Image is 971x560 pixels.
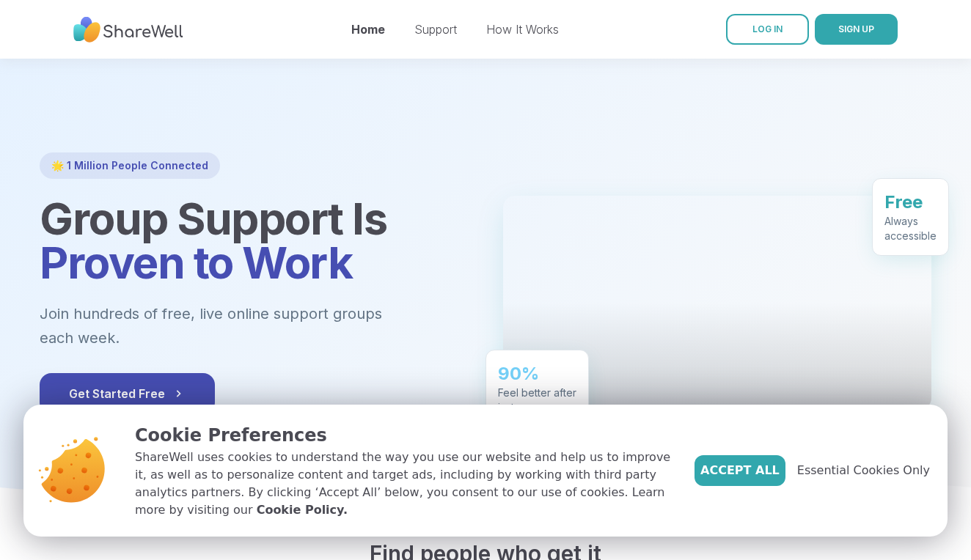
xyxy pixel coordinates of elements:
[40,373,215,414] button: Get Started Free
[815,14,898,45] button: SIGN UP
[726,14,809,45] a: LOG IN
[752,23,783,34] span: LOG IN
[884,213,937,243] div: Always accessible
[40,302,462,350] p: Join hundreds of free, live online support groups each week.
[40,152,220,179] div: 🌟 1 Million People Connected
[135,449,671,519] p: ShareWell uses cookies to understand the way you use our website and help us to improve it, as we...
[257,501,348,519] a: Cookie Policy.
[695,455,785,486] button: Accept All
[73,10,183,50] img: ShareWell Nav Logo
[498,361,576,385] div: 90%
[69,385,186,402] span: Get Started Free
[486,22,559,37] a: How It Works
[135,422,671,449] p: Cookie Preferences
[498,385,576,414] div: Feel better after just one group
[40,236,352,289] span: Proven to Work
[700,462,780,479] span: Accept All
[40,196,468,284] h1: Group Support Is
[351,22,385,37] a: Home
[797,462,930,479] span: Essential Cookies Only
[884,190,937,213] div: Free
[414,22,457,37] a: Support
[838,23,874,34] span: SIGN UP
